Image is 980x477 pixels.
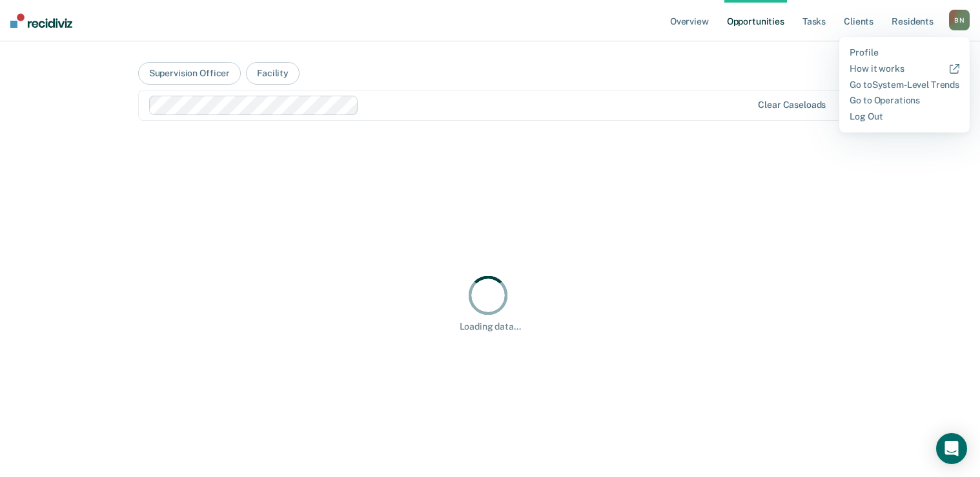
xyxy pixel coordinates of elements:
img: Recidiviz [10,14,72,28]
a: Log Out [850,111,959,122]
a: Go to Operations [850,95,959,106]
div: Loading data... [460,321,521,332]
a: Profile [850,47,959,58]
div: Open Intercom Messenger [936,433,967,464]
div: B N [949,10,970,30]
a: Go toSystem-Level Trends [850,79,959,90]
div: Clear caseloads [758,100,826,111]
button: Supervision Officer [138,62,241,85]
button: Facility [246,62,300,85]
button: BN [949,10,970,30]
a: How it works [850,63,959,74]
